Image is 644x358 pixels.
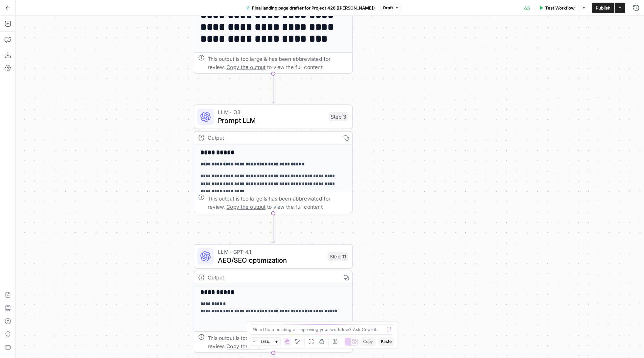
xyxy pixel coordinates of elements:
[218,255,324,265] span: AEO/SEO optimization
[545,5,575,11] span: Test Workflow
[272,74,275,104] g: Edge from step_2 to step_3
[226,343,265,349] span: Copy the output
[218,248,324,256] span: LLM · GPT-4.1
[363,339,373,345] span: Copy
[208,134,337,142] div: Output
[242,3,379,13] button: Final landing page drafter for Project 428 ([PERSON_NAME])
[272,214,275,243] g: Edge from step_3 to step_11
[329,112,348,121] div: Step 3
[261,339,270,344] span: 156%
[218,115,325,125] span: Prompt LLM
[383,5,393,11] span: Draft
[378,337,394,346] button: Paste
[328,252,348,261] div: Step 11
[252,5,375,11] span: Final landing page drafter for Project 428 ([PERSON_NAME])
[596,5,610,11] span: Publish
[208,55,348,71] div: This output is too large & has been abbreviated for review. to view the full content.
[226,64,265,70] span: Copy the output
[360,337,376,346] button: Copy
[592,3,614,13] button: Publish
[218,108,325,116] span: LLM · O3
[226,203,265,210] span: Copy the output
[381,339,392,345] span: Paste
[208,334,348,350] div: This output is too large & has been abbreviated for review. to view the full content.
[208,273,337,281] div: Output
[535,3,579,13] button: Test Workflow
[208,194,348,211] div: This output is too large & has been abbreviated for review. to view the full content.
[380,4,402,12] button: Draft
